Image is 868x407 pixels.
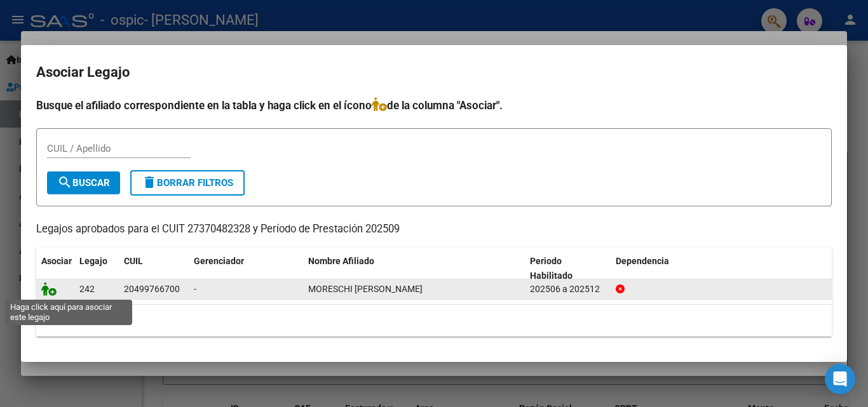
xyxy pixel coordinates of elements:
[124,256,143,266] span: CUIL
[57,177,110,189] span: Buscar
[74,248,119,290] datatable-header-cell: Legajo
[308,284,423,294] span: MORESCHI BYRON PATRICIO
[79,256,107,266] span: Legajo
[825,364,855,394] div: Open Intercom Messenger
[525,248,611,290] datatable-header-cell: Periodo Habilitado
[36,248,74,290] datatable-header-cell: Asociar
[36,97,832,114] h4: Busque el afiliado correspondiente en la tabla y haga click en el ícono de la columna "Asociar".
[530,282,606,297] div: 202506 a 202512
[194,284,196,294] span: -
[36,60,832,84] h2: Asociar Legajo
[130,170,245,196] button: Borrar Filtros
[41,256,72,266] span: Asociar
[616,256,669,266] span: Dependencia
[142,175,157,190] mat-icon: delete
[530,256,573,281] span: Periodo Habilitado
[194,256,244,266] span: Gerenciador
[57,175,72,190] mat-icon: search
[36,222,832,237] p: Legajos aprobados para el CUIT 27370482328 y Período de Prestación 202509
[47,171,120,194] button: Buscar
[189,248,303,290] datatable-header-cell: Gerenciador
[142,177,233,189] span: Borrar Filtros
[119,248,189,290] datatable-header-cell: CUIL
[308,256,374,266] span: Nombre Afiliado
[79,284,95,294] span: 242
[611,248,832,290] datatable-header-cell: Dependencia
[124,282,180,297] div: 20499766700
[303,248,525,290] datatable-header-cell: Nombre Afiliado
[36,305,832,337] div: 1 registros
